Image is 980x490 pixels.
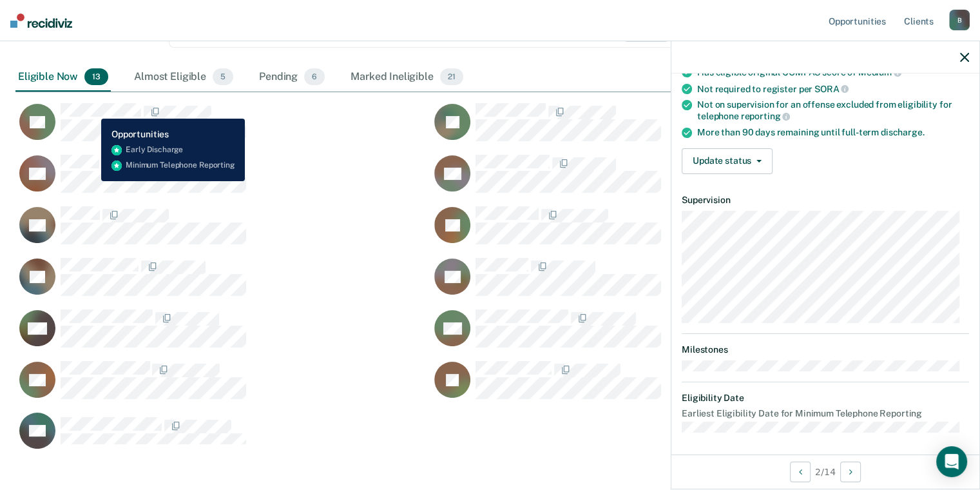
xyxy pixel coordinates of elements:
dt: Eligibility Date [682,393,969,404]
div: 2 / 14 [671,455,979,489]
div: Almost Eligible [131,63,236,92]
div: Not on supervision for an offense excluded from eligibility for telephone [697,99,969,121]
span: 21 [440,68,463,85]
span: reporting [741,111,791,121]
div: Marked Ineligible [348,63,465,92]
span: discharge. [881,127,925,137]
div: CaseloadOpportunityCell-0791393 [15,257,430,309]
dt: Milestones [682,344,969,355]
span: Medium [858,67,901,77]
div: CaseloadOpportunityCell-0487598 [15,103,430,154]
div: Pending [256,63,327,92]
dt: Supervision [682,195,969,206]
div: CaseloadOpportunityCell-0796751 [15,309,430,360]
div: CaseloadOpportunityCell-0809365 [430,103,845,154]
span: SORA [814,84,849,94]
div: CaseloadOpportunityCell-0814670 [430,257,845,309]
span: 13 [84,68,108,85]
div: More than 90 days remaining until full-term [697,127,969,138]
div: CaseloadOpportunityCell-0820984 [15,360,430,412]
dt: Earliest Eligibility Date for Minimum Telephone Reporting [682,408,969,419]
div: CaseloadOpportunityCell-0792659 [15,206,430,257]
button: Next Opportunity [840,462,861,482]
button: Update status [682,148,773,174]
div: Open Intercom Messenger [936,446,967,477]
div: CaseloadOpportunityCell-0793617 [430,154,845,206]
div: CaseloadOpportunityCell-0803149 [430,309,845,360]
div: CaseloadOpportunityCell-0732893 [15,412,430,464]
span: 5 [213,68,233,85]
button: Previous Opportunity [790,462,811,482]
div: Eligible Now [15,63,111,92]
div: CaseloadOpportunityCell-0594783 [15,154,430,206]
div: Not required to register per [697,83,969,95]
div: CaseloadOpportunityCell-0760203 [430,360,845,412]
div: B [949,10,970,30]
div: CaseloadOpportunityCell-0793537 [430,206,845,257]
span: 6 [304,68,325,85]
img: Recidiviz [10,14,72,28]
